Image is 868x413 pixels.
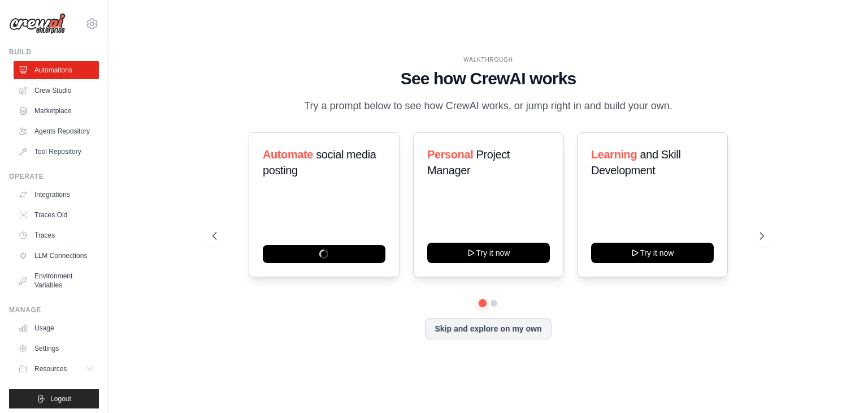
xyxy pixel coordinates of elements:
img: Logo [9,13,66,35]
span: Personal [427,148,473,161]
a: Agents Repository [14,122,99,140]
span: Project Manager [427,148,510,177]
span: Automate [263,148,313,161]
button: Skip and explore on my own [425,318,551,339]
a: Crew Studio [14,81,99,100]
button: Resources [14,360,99,378]
a: Traces Old [14,206,99,224]
a: Marketplace [14,102,99,120]
iframe: Chat Widget [811,359,868,413]
span: Learning [591,148,637,161]
a: Usage [14,319,99,337]
a: Traces [14,226,99,244]
div: WALKTHROUGH [212,55,764,64]
button: Logout [9,389,99,408]
div: Build [9,48,99,57]
p: Try a prompt below to see how CrewAI works, or jump right in and build your own. [298,98,678,114]
a: LLM Connections [14,247,99,265]
span: social media posting [263,148,376,177]
a: Environment Variables [14,267,99,294]
div: Manage [9,306,99,315]
a: Automations [14,61,99,79]
button: Try it now [427,243,550,263]
span: Logout [50,394,71,403]
a: Tool Repository [14,143,99,161]
button: Try it now [591,243,714,263]
span: Resources [34,364,67,373]
div: Operate [9,172,99,181]
a: Integrations [14,186,99,204]
a: Settings [14,339,99,358]
h1: See how CrewAI works [212,68,764,89]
